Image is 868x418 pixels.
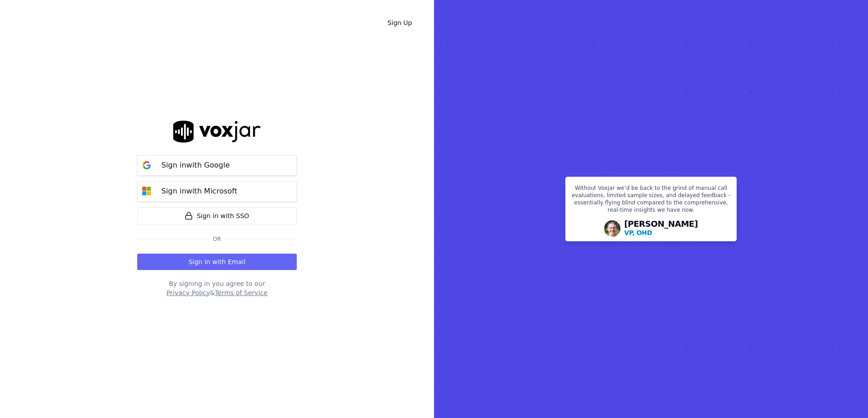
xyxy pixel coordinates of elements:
p: VP, OHD [624,228,652,237]
img: google Sign in button [138,156,156,174]
div: By signing in you agree to our & [137,279,297,297]
a: Sign in with SSO [137,207,297,224]
p: Sign in with Microsoft [161,186,237,197]
img: logo [173,121,261,142]
button: Sign in with Email [137,254,297,270]
button: Sign inwith Google [137,155,297,176]
img: Avatar [604,220,620,237]
a: Sign Up [380,15,419,31]
button: Sign inwith Microsoft [137,181,297,202]
button: Terms of Service [215,288,267,297]
span: Or [209,235,225,243]
img: microsoft Sign in button [138,182,156,200]
div: [PERSON_NAME] [624,220,698,237]
p: Without Voxjar we’d be back to the grind of manual call evaluations, limited sample sizes, and de... [571,184,731,217]
button: Privacy Policy [166,288,210,297]
p: Sign in with Google [161,160,230,171]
